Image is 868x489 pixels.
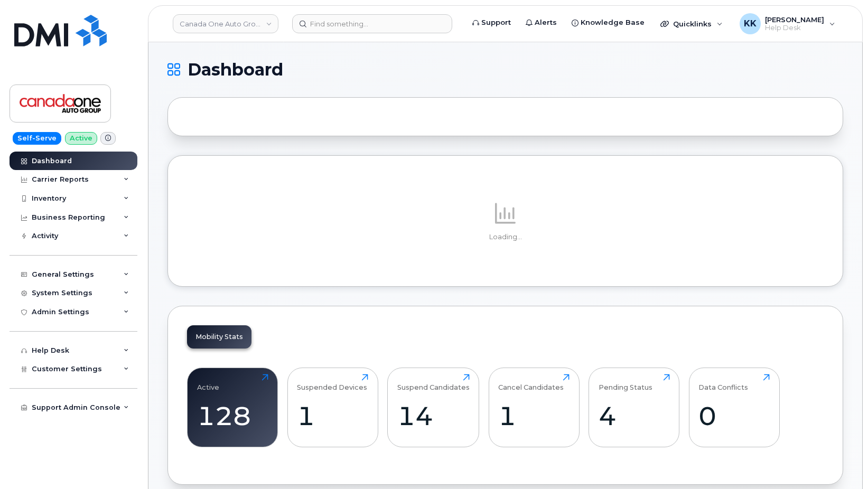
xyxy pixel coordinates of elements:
span: Dashboard [188,62,283,78]
div: 14 [397,400,470,431]
div: 1 [498,400,570,431]
a: Pending Status4 [599,374,670,441]
p: Loading... [187,232,824,242]
div: 0 [698,400,770,431]
div: Data Conflicts [698,374,748,391]
div: Cancel Candidates [498,374,564,391]
div: Suspended Devices [297,374,367,391]
a: Data Conflicts0 [698,374,770,441]
a: Active128 [197,374,268,441]
div: 4 [599,400,670,431]
div: 1 [297,400,368,431]
div: Active [197,374,219,391]
a: Cancel Candidates1 [498,374,570,441]
a: Suspend Candidates14 [397,374,470,441]
div: 128 [197,400,268,431]
div: Suspend Candidates [397,374,470,391]
a: Suspended Devices1 [297,374,368,441]
div: Pending Status [599,374,652,391]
